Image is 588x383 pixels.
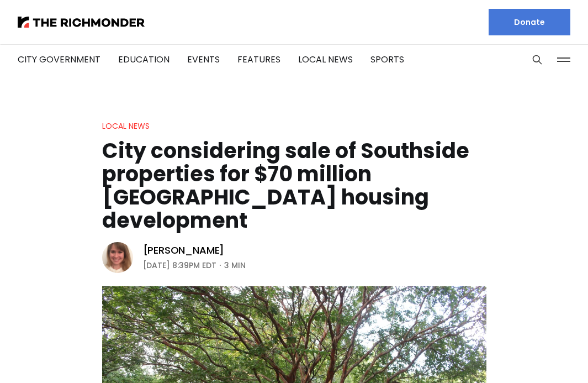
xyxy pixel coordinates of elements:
button: Search this site [529,51,545,68]
a: Education [118,53,169,66]
a: Local News [102,120,150,132]
img: Sarah Vogelsong [102,242,133,273]
a: Events [187,53,220,66]
a: [PERSON_NAME] [143,244,225,257]
h1: City considering sale of Southside properties for $70 million [GEOGRAPHIC_DATA] housing development [102,139,486,232]
time: [DATE] 8:39PM EDT [143,259,216,272]
a: Local News [298,53,353,66]
span: 3 min [224,259,246,272]
a: City Government [18,53,100,66]
a: Donate [489,9,570,35]
a: Sports [370,53,404,66]
a: Features [237,53,280,66]
img: The Richmonder [18,17,145,28]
